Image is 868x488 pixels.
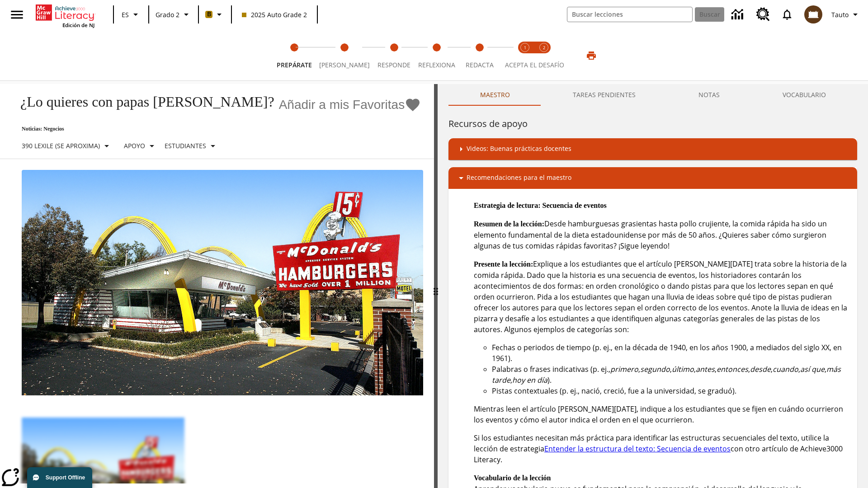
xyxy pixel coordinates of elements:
[505,61,564,69] span: ACEPTA EL DESAFÍO
[667,84,751,106] button: NOTAS
[438,84,868,488] div: activity
[831,10,849,19] span: Tauto
[319,61,370,69] span: [PERSON_NAME]
[543,45,545,51] text: 2
[161,138,222,154] button: Seleccionar estudiante
[524,45,526,51] text: 1
[531,31,557,80] button: Acepta el desafío contesta step 2 of 2
[46,474,85,481] span: Support Offline
[672,364,694,374] em: último
[448,84,857,106] div: Instructional Panel Tabs
[62,22,94,28] span: Edición de NJ
[567,7,692,22] input: Buscar campo
[474,258,850,335] p: Explique a los estudiantes que el artículo [PERSON_NAME][DATE] trata sobre la historia de la comi...
[242,10,307,19] span: 2025 Auto Grade 2
[474,474,551,482] strong: Vocabulario de la lección
[117,6,146,23] button: Lenguaje: ES, Selecciona un idioma
[492,385,850,396] li: Pistas contextuales (p. ej., nació, creció, fue a la universidad, se graduó).
[4,1,30,28] button: Abrir el menú lateral
[512,375,547,385] em: hoy en día
[377,61,410,69] span: Responde
[512,31,538,80] button: Acepta el desafío lee step 1 of 2
[717,364,748,374] em: entonces
[152,6,195,23] button: Grado: Grado 2, Elige un grado
[466,61,494,69] span: Redacta
[775,3,799,26] a: Notificaciones
[696,364,715,374] em: antes
[474,404,850,425] p: Mientras leen el artículo [PERSON_NAME][DATE], indique a los estudiantes que se fijen en cuándo o...
[434,84,438,488] div: Pulsa la tecla de intro o la barra espaciadora y luego presiona las flechas de derecha e izquierd...
[22,141,100,150] p: 390 Lexile (Se aproxima)
[370,31,418,80] button: Responde step 3 of 5
[22,170,423,396] img: Uno de los primeros locales de McDonald's, con el icónico letrero rojo y los arcos amarillos.
[202,6,228,23] button: Boost El color de la clase es anaranjado claro. Cambiar el color de la clase.
[474,432,850,465] p: Si los estudiantes necesitan más práctica para identificar las estructuras secuenciales del texto...
[124,141,145,150] p: Apoyo
[312,31,377,80] button: Lee step 2 of 5
[36,3,94,28] div: Portada
[492,342,850,364] li: Fechas o periodos de tiempo (p. ej., en la década de 1940, en los años 1900, a mediados del siglo...
[11,94,274,110] h1: ¿Lo quieres con papas [PERSON_NAME]?
[207,9,211,20] span: B
[751,84,857,106] button: VOCABULARIO
[448,167,857,189] div: Recomendaciones para el maestro
[474,218,850,251] p: Desde hamburguesas grasientas hasta pollo crujiente, la comida rápida ha sido un elemento fundame...
[277,61,312,69] span: Prepárate
[455,31,504,80] button: Redacta step 5 of 5
[577,47,606,64] button: Imprimir
[467,144,571,155] p: Videos: Buenas prácticas docentes
[474,202,607,209] strong: Estrategia de lectura: Secuencia de eventos
[11,126,421,132] p: Noticias: Negocios
[474,260,533,268] strong: Presente la lección:
[751,2,775,27] a: Centro de recursos, Se abrirá en una pestaña nueva.
[828,6,864,23] button: Perfil/Configuración
[448,84,541,106] button: Maestro
[541,84,667,106] button: TAREAS PENDIENTES
[750,364,771,374] em: desde
[27,467,92,488] button: Support Offline
[799,3,828,26] button: Escoja un nuevo avatar
[492,364,850,385] li: Palabras o frases indicativas (p. ej., , , , , , , , , , ).
[269,31,319,80] button: Prepárate step 1 of 5
[418,61,455,69] span: Reflexiona
[165,141,206,150] p: Estudiantes
[279,98,405,112] span: Añadir a mis Favoritas
[544,444,731,454] a: Entender la estructura del texto: Secuencia de eventos
[279,97,421,113] button: Añadir a mis Favoritas - ¿Lo quieres con papas fritas?
[411,31,462,80] button: Reflexiona step 4 of 5
[804,5,822,23] img: avatar image
[610,364,638,374] em: primero
[640,364,670,374] em: segundo
[156,10,179,19] span: Grado 2
[448,138,857,160] div: Videos: Buenas prácticas docentes
[120,138,161,154] button: Tipo de apoyo, Apoyo
[122,10,129,19] span: ES
[726,2,751,27] a: Centro de información
[18,138,116,154] button: Seleccione Lexile, 390 Lexile (Se aproxima)
[474,220,544,228] strong: Resumen de la lección:
[467,173,571,183] p: Recomendaciones para el maestro
[800,364,825,374] em: así que
[773,364,798,374] em: cuando
[448,117,857,131] h6: Recursos de apoyo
